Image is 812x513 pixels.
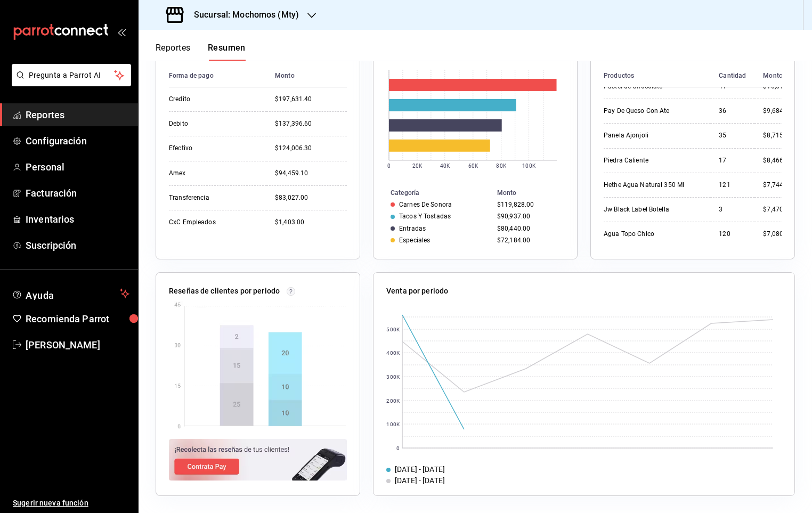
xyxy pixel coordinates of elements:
th: Categoría [373,187,493,199]
text: 60K [468,163,478,169]
button: open_drawer_menu [117,28,126,36]
div: $8,466.00 [763,156,796,165]
div: $9,684.00 [763,107,796,116]
span: [PERSON_NAME] [26,338,129,352]
div: 35 [719,131,746,140]
span: Suscripción [26,238,129,253]
div: Especiales [399,237,430,244]
th: Productos [604,64,710,87]
span: Ayuda [26,287,116,300]
div: $119,828.00 [497,201,560,208]
span: Reportes [26,108,129,122]
div: navigation tabs [156,43,246,61]
text: 100K [523,163,536,169]
div: $7,470.00 [763,205,796,214]
div: Panela Ajonjoli [604,131,702,140]
span: Configuración [26,134,129,148]
th: Cantidad [710,64,754,87]
text: 300K [386,374,400,380]
text: 500K [386,327,400,332]
div: $1,403.00 [275,218,347,227]
h3: Sucursal: Mochomos (Mty) [185,9,299,21]
a: Pregunta a Parrot AI [7,77,131,88]
span: Personal [26,160,129,174]
span: Sugerir nueva función [13,498,129,509]
div: $8,715.00 [763,131,796,140]
text: 40K [440,163,450,169]
div: $72,184.00 [497,237,560,244]
div: $7,080.00 [763,230,796,239]
th: Monto [754,64,796,87]
div: Jw Black Label Botella [604,205,702,214]
div: $80,440.00 [497,225,560,232]
text: 100K [386,421,400,427]
div: CxC Empleados [169,218,258,227]
div: $90,937.00 [497,213,560,220]
div: $83,027.00 [275,193,347,202]
div: 120 [719,230,746,239]
div: Hethe Agua Natural 350 Ml [604,181,702,190]
th: Monto [266,64,347,87]
text: 80K [497,163,507,169]
div: Amex [169,169,258,178]
div: Pay De Queso Con Ate [604,107,702,116]
text: 0 [387,163,391,169]
div: 17 [719,156,746,165]
span: Pregunta a Parrot AI [29,70,115,81]
span: Recomienda Parrot [26,312,129,326]
div: Debito [169,119,258,128]
div: $7,744.00 [763,181,796,190]
div: Carnes De Sonora [399,201,452,208]
div: 121 [719,181,746,190]
div: $197,631.40 [275,95,347,104]
div: Efectivo [169,144,258,153]
div: Tacos Y Tostadas [399,213,451,220]
div: $137,396.60 [275,119,347,128]
div: Piedra Caliente [604,156,702,165]
div: [DATE] - [DATE] [395,475,445,486]
button: Pregunta a Parrot AI [12,64,131,86]
div: [DATE] - [DATE] [395,464,445,475]
text: 20K [412,163,423,169]
div: Agua Topo Chico [604,230,702,239]
div: $94,459.10 [275,169,347,178]
div: 36 [719,107,746,116]
th: Monto [493,187,577,199]
div: Entradas [399,225,426,232]
th: Forma de pago [169,64,266,87]
button: Reportes [156,43,191,61]
button: Resumen [208,43,246,61]
div: Transferencia [169,193,258,202]
text: 200K [386,398,400,404]
span: Facturación [26,186,129,200]
div: 3 [719,205,746,214]
span: Inventarios [26,212,129,226]
p: Reseñas de clientes por periodo [169,286,280,297]
text: 400K [386,350,400,356]
p: Venta por periodo [386,286,448,297]
div: Credito [169,95,258,104]
div: $124,006.30 [275,144,347,153]
text: 0 [396,445,400,451]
